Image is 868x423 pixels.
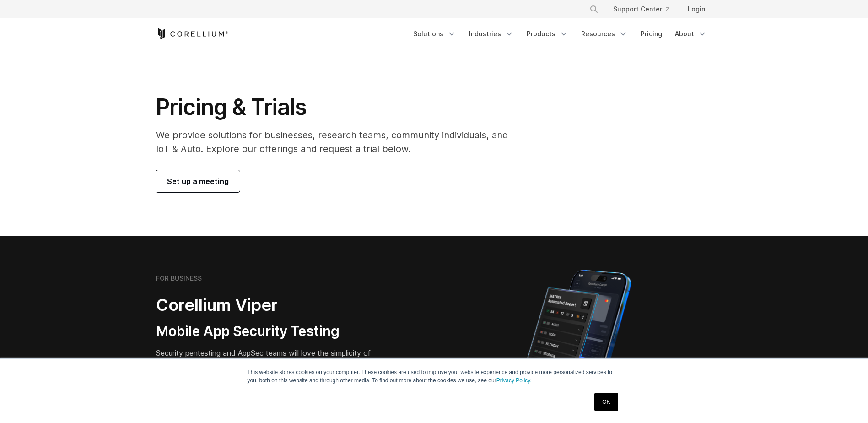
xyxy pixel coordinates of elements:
div: Navigation Menu [408,26,712,42]
p: We provide solutions for businesses, research teams, community individuals, and IoT & Auto. Explo... [156,128,521,156]
div: Navigation Menu [578,1,712,17]
h3: Mobile App Security Testing [156,323,390,340]
p: This website stores cookies on your computer. These cookies are used to improve your website expe... [248,368,621,385]
h6: FOR BUSINESS [156,274,202,282]
a: Set up a meeting [156,170,240,192]
a: Industries [464,26,519,42]
a: Support Center [606,1,677,17]
a: OK [594,393,618,411]
a: Resources [576,26,633,42]
a: Products [521,26,574,42]
span: Set up a meeting [167,176,229,187]
h1: Pricing & Trials [156,93,521,121]
a: About [669,26,712,42]
a: Privacy Policy. [496,377,532,384]
a: Corellium Home [156,28,229,39]
a: Login [680,1,712,17]
a: Solutions [408,26,462,42]
h2: Corellium Viper [156,295,390,315]
p: Security pentesting and AppSec teams will love the simplicity of automated report generation comb... [156,347,390,380]
button: Search [586,1,602,17]
a: Pricing [635,26,668,42]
